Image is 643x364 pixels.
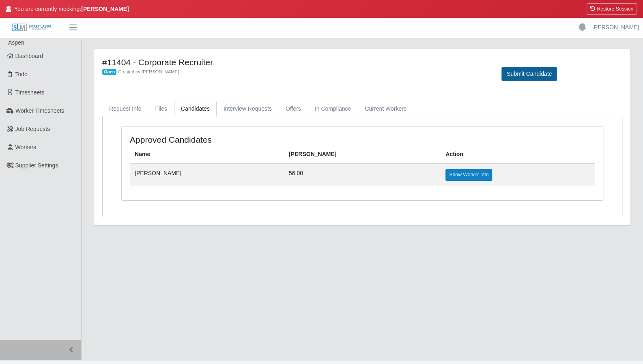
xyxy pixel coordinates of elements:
[15,126,50,132] span: Job Requests
[15,53,43,59] span: Dashboard
[11,23,52,32] img: SLM Logo
[284,164,441,185] td: 56.00
[130,145,284,164] th: Name
[358,101,413,117] a: Current Workers
[102,69,116,75] span: Open
[81,6,129,12] strong: [PERSON_NAME]
[174,101,217,117] a: Candidates
[130,135,316,145] h4: Approved Candidates
[592,23,639,32] a: [PERSON_NAME]
[8,39,24,46] span: Aspen
[130,164,284,185] td: [PERSON_NAME]
[148,101,174,117] a: Files
[15,107,64,114] span: Worker Timesheets
[15,144,37,150] span: Workers
[217,101,279,117] a: Interview Requests
[118,69,179,74] span: Created by [PERSON_NAME]
[587,3,637,15] button: Restore Session
[15,162,58,169] span: Supplier Settings
[308,101,358,117] a: In Compliance
[501,67,557,81] button: Submit Candidate
[441,145,595,164] th: Action
[102,101,148,117] a: Request Info
[445,169,492,180] a: Show Worker Info
[15,71,28,77] span: Todo
[14,5,129,13] span: You are currently mocking:
[15,89,45,96] span: Timesheets
[102,57,489,67] h4: #11404 - Corporate Recruiter
[284,145,441,164] th: [PERSON_NAME]
[279,101,308,117] a: Offers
